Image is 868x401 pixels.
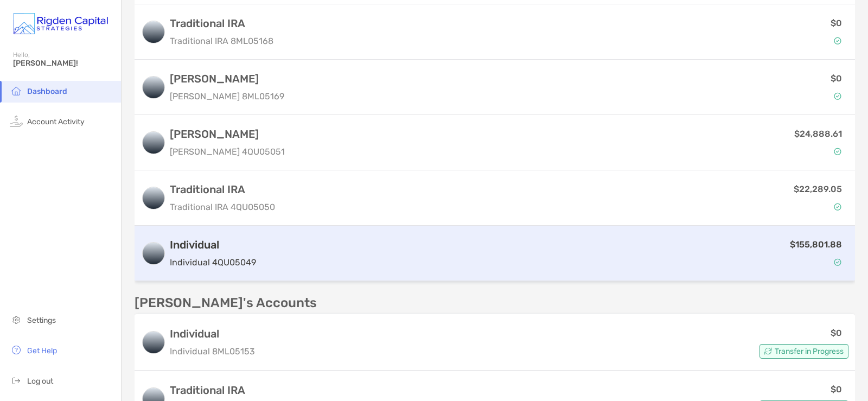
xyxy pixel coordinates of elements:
[10,374,23,387] img: logout icon
[10,84,23,97] img: household icon
[764,347,772,355] img: Account Status icon
[831,326,842,340] p: $0
[170,72,284,85] h3: [PERSON_NAME]
[27,87,67,96] span: Dashboard
[170,34,273,48] p: Traditional IRA 8ML05168
[13,4,108,43] img: Zoe Logo
[794,127,842,141] p: $24,888.61
[143,21,164,43] img: logo account
[834,92,841,100] img: Account Status icon
[27,377,53,386] span: Log out
[27,316,56,325] span: Settings
[790,238,842,251] p: $155,801.88
[170,183,275,196] h3: Traditional IRA
[143,243,164,264] img: logo account
[10,343,23,357] img: get-help icon
[775,348,844,354] span: Transfer in Progress
[170,327,255,340] h3: Individual
[135,296,317,310] p: [PERSON_NAME]'s Accounts
[10,114,23,128] img: activity icon
[27,117,85,126] span: Account Activity
[834,37,841,44] img: Account Status icon
[10,313,23,326] img: settings icon
[834,148,841,155] img: Account Status icon
[143,132,164,154] img: logo account
[831,383,842,396] p: $0
[170,384,273,397] h3: Traditional IRA
[170,128,285,141] h3: [PERSON_NAME]
[831,16,842,30] p: $0
[170,90,284,103] p: [PERSON_NAME] 8ML05169
[170,256,256,269] p: Individual 4QU05049
[143,332,164,353] img: logo account
[27,346,57,355] span: Get Help
[143,77,164,98] img: logo account
[794,182,842,196] p: $22,289.05
[13,59,114,68] span: [PERSON_NAME]!
[831,72,842,85] p: $0
[170,200,275,214] p: Traditional IRA 4QU05050
[170,238,256,251] h3: Individual
[834,203,841,211] img: Account Status icon
[834,258,841,266] img: Account Status icon
[170,17,273,30] h3: Traditional IRA
[170,145,285,158] p: [PERSON_NAME] 4QU05051
[143,187,164,209] img: logo account
[170,345,255,358] p: Individual 8ML05153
